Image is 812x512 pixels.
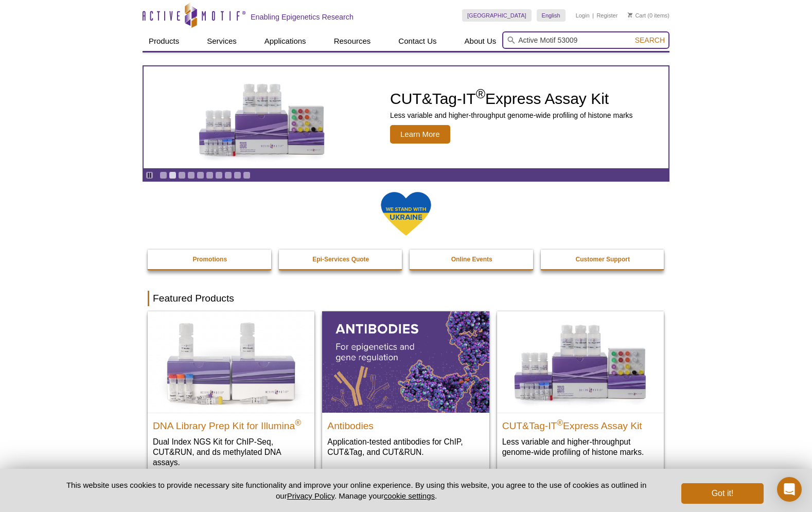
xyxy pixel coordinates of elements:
[243,171,251,179] a: Go to slide 10
[143,31,185,51] a: Products
[201,31,243,51] a: Services
[502,416,659,431] h2: CUT&Tag-IT Express Assay Kit
[458,31,503,51] a: About Us
[146,171,153,179] a: Toggle autoplay
[681,483,764,504] button: Got it!
[279,250,403,269] a: Epi-Services Quote
[322,311,489,412] img: All Antibodies
[632,36,668,45] button: Search
[169,171,176,179] a: Go to slide 2
[390,125,450,144] span: Learn More
[592,9,594,22] li: |
[327,436,484,457] p: Application-tested antibodies for ChIP, CUT&Tag, and CUT&RUN.
[148,291,664,306] h2: Featured Products
[224,171,232,179] a: Go to slide 8
[628,9,669,22] li: (0 items)
[153,436,309,468] p: Dual Index NGS Kit for ChIP-Seq, CUT&RUN, and ds methylated DNA assays.
[144,66,668,168] article: CUT&Tag-IT Express Assay Kit
[192,256,227,263] strong: Promotions
[148,311,314,412] img: DNA Library Prep Kit for Illumina
[287,491,334,500] a: Privacy Policy
[144,66,668,168] a: CUT&Tag-IT Express Assay Kit CUT&Tag-IT®Express Assay Kit Less variable and higher-throughput gen...
[628,12,632,17] img: Your Cart
[215,171,223,179] a: Go to slide 7
[451,256,492,263] strong: Online Events
[502,436,659,457] p: Less variable and higher-throughput genome-wide profiling of histone marks​.
[312,256,369,263] strong: Epi-Services Quote
[635,36,665,44] span: Search
[160,171,167,179] a: Go to slide 1
[410,250,534,269] a: Online Events
[322,311,489,467] a: All Antibodies Antibodies Application-tested antibodies for ChIP, CUT&Tag, and CUT&RUN.
[462,9,532,22] a: [GEOGRAPHIC_DATA]
[384,491,435,500] button: cookie settings
[537,9,566,22] a: English
[576,12,590,19] a: Login
[251,12,354,22] h2: Enabling Epigenetics Research
[148,311,314,478] a: DNA Library Prep Kit for Illumina DNA Library Prep Kit for Illumina® Dual Index NGS Kit for ChIP-...
[390,91,633,107] h2: CUT&Tag-IT Express Assay Kit
[187,171,195,179] a: Go to slide 4
[596,12,617,19] a: Register
[392,31,443,51] a: Contact Us
[476,86,485,101] sup: ®
[502,31,669,49] input: Keyword, Cat. No.
[628,12,646,19] a: Cart
[153,416,309,431] h2: DNA Library Prep Kit for Illumina
[258,31,312,51] a: Applications
[197,171,204,179] a: Go to slide 5
[327,416,484,431] h2: Antibodies
[380,191,432,237] img: We Stand With Ukraine
[390,111,633,120] p: Less variable and higher-throughput genome-wide profiling of histone marks
[497,311,664,467] a: CUT&Tag-IT® Express Assay Kit CUT&Tag-IT®Express Assay Kit Less variable and higher-throughput ge...
[178,171,186,179] a: Go to slide 3
[777,477,802,502] div: Open Intercom Messenger
[234,171,241,179] a: Go to slide 9
[48,480,664,501] p: This website uses cookies to provide necessary site functionality and improve your online experie...
[497,311,664,412] img: CUT&Tag-IT® Express Assay Kit
[148,250,272,269] a: Promotions
[557,418,563,427] sup: ®
[206,171,214,179] a: Go to slide 6
[576,256,630,263] strong: Customer Support
[295,418,301,427] sup: ®
[541,250,665,269] a: Customer Support
[177,61,347,174] img: CUT&Tag-IT Express Assay Kit
[328,31,377,51] a: Resources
